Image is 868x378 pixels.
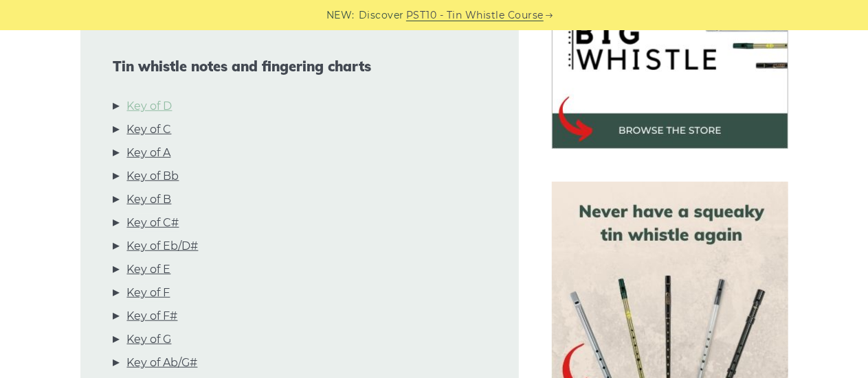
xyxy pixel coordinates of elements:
a: PST10 - Tin Whistle Course [406,8,544,23]
a: Key of D [127,97,173,115]
a: Key of F# [127,307,178,325]
a: Key of C [127,121,172,139]
a: Key of F [127,284,170,302]
span: NEW: [326,8,355,23]
a: Key of B [127,191,172,209]
a: Key of E [127,261,171,279]
a: Key of C# [127,214,179,232]
a: Key of Eb/D# [127,237,199,255]
a: Key of Ab/G# [127,354,198,372]
span: Discover [359,8,404,23]
a: Key of G [127,331,172,349]
a: Key of A [127,144,171,162]
span: Tin whistle notes and fingering charts [113,58,486,75]
a: Key of Bb [127,167,179,185]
